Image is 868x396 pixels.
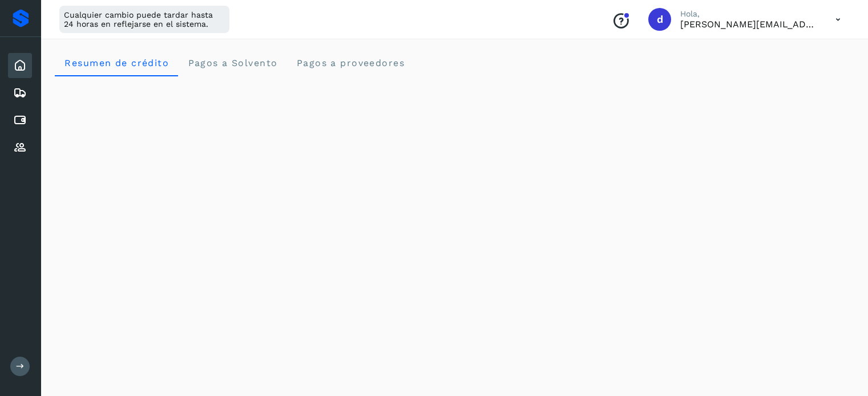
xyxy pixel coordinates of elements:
[296,58,405,68] span: Pagos a proveedores
[64,58,169,68] span: Resumen de crédito
[59,6,229,33] div: Cualquier cambio puede tardar hasta 24 horas en reflejarse en el sistema.
[8,108,32,133] div: Cuentas por pagar
[680,19,817,30] p: daniel.albo@salbologistics.com
[8,53,32,78] div: Inicio
[187,58,277,68] span: Pagos a Solvento
[680,9,817,19] p: Hola,
[8,80,32,105] div: Embarques
[8,135,32,160] div: Proveedores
